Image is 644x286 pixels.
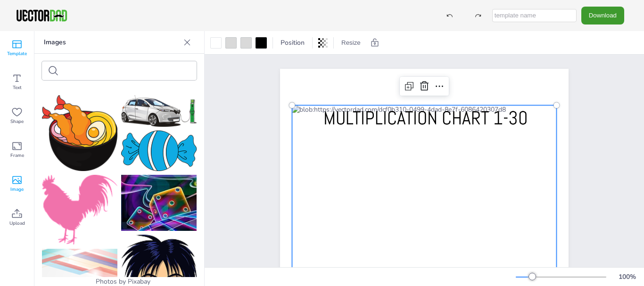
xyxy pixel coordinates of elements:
span: Template [7,50,27,57]
div: 100 % [616,272,638,281]
img: noodle-3899206_150.png [42,95,117,171]
button: Download [581,7,624,24]
img: car-3321668_150.png [121,95,197,127]
p: Images [44,31,180,54]
span: Frame [10,152,24,159]
div: Photos by [34,277,204,286]
span: Text [13,84,22,91]
img: cock-1893885_150.png [42,175,117,245]
input: template name [492,9,577,22]
span: Upload [9,220,25,227]
a: Pixabay [128,277,150,286]
span: Shape [10,118,24,125]
img: VectorDad-1.png [15,8,68,23]
span: Image [10,186,24,193]
img: given-67935_150.jpg [121,175,197,231]
span: Position [279,38,306,47]
span: MULTIPLICATION CHART 1-30 [323,106,528,130]
img: candy-6887678_150.png [121,131,197,171]
button: Resize [338,35,364,50]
